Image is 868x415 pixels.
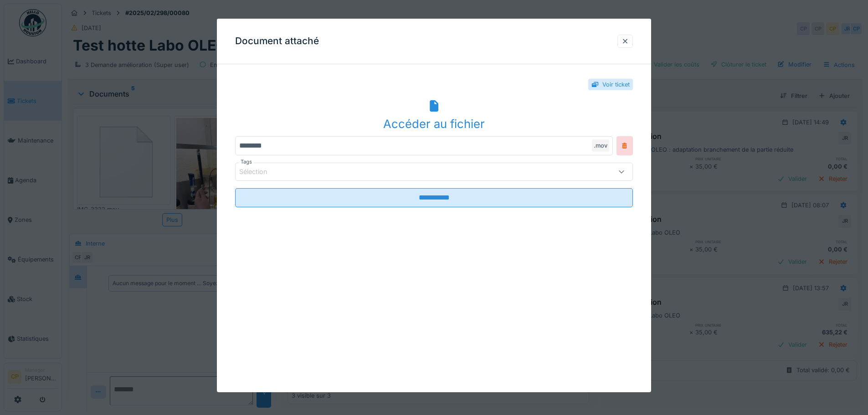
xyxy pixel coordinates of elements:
div: Accéder au fichier [235,115,633,133]
label: Tags [239,158,254,166]
div: Sélection [239,167,280,177]
div: Voir ticket [602,80,630,89]
div: .mov [592,139,609,152]
h3: Document attaché [235,36,319,47]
